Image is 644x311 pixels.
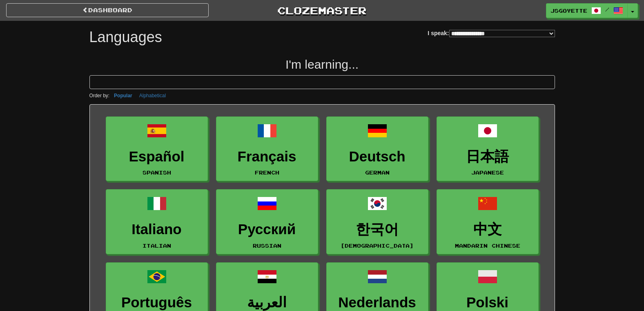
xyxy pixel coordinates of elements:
[365,170,390,175] small: German
[216,116,318,181] a: FrançaisFrench
[326,189,428,254] a: 한국어[DEMOGRAPHIC_DATA]
[137,91,168,100] button: Alphabetical
[331,295,424,311] h3: Nederlands
[89,58,555,71] h2: I'm learning...
[221,3,423,18] a: Clozemaster
[6,3,209,17] a: dashboard
[437,116,539,181] a: 日本語Japanese
[216,189,318,254] a: РусскийRussian
[143,243,171,248] small: Italian
[428,29,555,37] label: I speak:
[441,295,534,311] h3: Polski
[110,295,203,311] h3: Português
[106,189,208,254] a: ItalianoItalian
[110,149,203,165] h3: Español
[221,149,314,165] h3: Français
[326,116,428,181] a: DeutschGerman
[255,170,279,175] small: French
[441,222,534,237] h3: 中文
[546,3,628,18] a: jsgoyette /
[341,243,414,248] small: [DEMOGRAPHIC_DATA]
[471,170,504,175] small: Japanese
[89,93,110,98] small: Order by:
[89,29,162,45] h1: Languages
[331,149,424,165] h3: Deutsch
[550,7,587,14] span: jsgoyette
[143,170,171,175] small: Spanish
[441,149,534,165] h3: 日本語
[449,30,555,37] select: I speak:
[221,222,314,237] h3: Русский
[605,7,609,12] span: /
[253,243,281,248] small: Russian
[110,222,203,237] h3: Italiano
[221,295,314,311] h3: العربية
[331,222,424,237] h3: 한국어
[437,189,539,254] a: 中文Mandarin Chinese
[455,243,520,248] small: Mandarin Chinese
[106,116,208,181] a: EspañolSpanish
[111,91,135,100] button: Popular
